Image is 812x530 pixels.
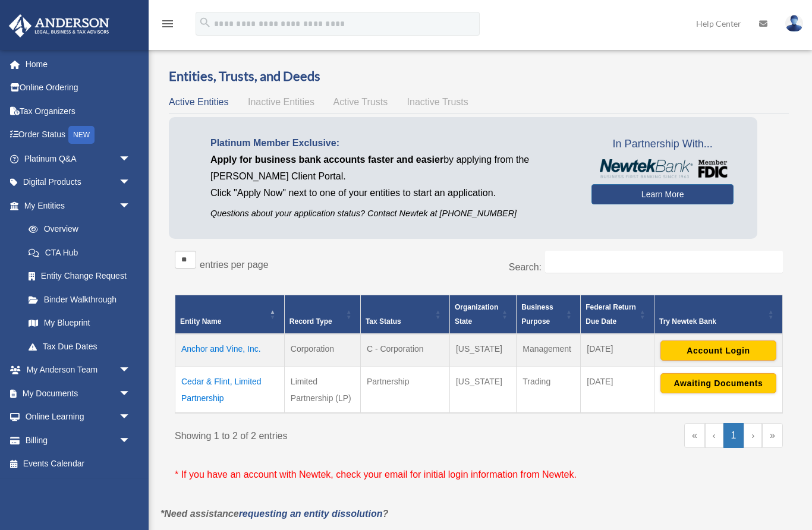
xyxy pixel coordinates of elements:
[119,428,143,453] span: arrow_drop_down
[8,52,149,76] a: Home
[119,358,143,383] span: arrow_drop_down
[289,317,332,326] span: Record Type
[8,76,149,100] a: Online Ordering
[8,358,149,382] a: My Anderson Teamarrow_drop_down
[517,295,581,334] th: Business Purpose: Activate to sort
[654,295,782,334] th: Try Newtek Bank : Activate to sort
[517,367,581,413] td: Trading
[517,334,581,367] td: Management
[581,367,654,413] td: [DATE]
[119,147,143,171] span: arrow_drop_down
[660,340,776,361] button: Account Login
[248,97,314,107] span: Inactive Entities
[68,126,95,144] div: NEW
[449,367,516,413] td: [US_STATE]
[366,317,401,326] span: Tax Status
[333,97,388,107] span: Active Trusts
[200,260,269,270] label: entries per page
[17,288,143,311] a: Binder Walkthrough
[17,311,143,335] a: My Blueprint
[169,67,789,86] h3: Entities, Trusts, and Deeds
[199,16,212,29] i: search
[581,334,654,367] td: [DATE]
[8,405,149,429] a: Online Learningarrow_drop_down
[119,381,143,406] span: arrow_drop_down
[160,17,175,31] i: menu
[785,15,803,32] img: User Pic
[586,303,636,326] span: Federal Return Due Date
[210,154,443,165] span: Apply for business bank accounts faster and easier
[597,159,728,178] img: NewtekBankLogoSM.png
[660,345,776,354] a: Account Login
[175,367,285,413] td: Cedar & Flint, Limited Partnership
[160,21,175,31] a: menu
[660,373,776,393] button: Awaiting Documents
[17,217,137,241] a: Overview
[407,97,468,107] span: Inactive Trusts
[17,335,143,358] a: Tax Due Dates
[360,295,449,334] th: Tax Status: Activate to sort
[723,423,744,448] a: 1
[8,99,149,123] a: Tax Organizers
[360,367,449,413] td: Partnership
[521,303,553,326] span: Business Purpose
[684,423,705,448] a: First
[119,194,143,218] span: arrow_drop_down
[360,334,449,367] td: C - Corporation
[239,509,383,519] a: requesting an entity dissolution
[17,241,143,264] a: CTA Hub
[8,171,149,194] a: Digital Productsarrow_drop_down
[8,147,149,171] a: Platinum Q&Aarrow_drop_down
[659,314,764,329] div: Try Newtek Bank
[705,423,723,448] a: Previous
[8,194,143,217] a: My Entitiesarrow_drop_down
[591,135,734,154] span: In Partnership With...
[210,185,574,201] p: Click "Apply Now" next to one of your entities to start an application.
[180,317,221,326] span: Entity Name
[762,423,783,448] a: Last
[449,295,516,334] th: Organization State: Activate to sort
[175,295,285,334] th: Entity Name: Activate to invert sorting
[160,509,388,519] em: *Need assistance ?
[744,423,762,448] a: Next
[455,303,498,326] span: Organization State
[175,334,285,367] td: Anchor and Vine, Inc.
[8,381,149,405] a: My Documentsarrow_drop_down
[509,262,542,272] label: Search:
[591,184,734,204] a: Learn More
[581,295,654,334] th: Federal Return Due Date: Activate to sort
[284,295,360,334] th: Record Type: Activate to sort
[17,264,143,288] a: Entity Change Request
[284,334,360,367] td: Corporation
[119,171,143,195] span: arrow_drop_down
[8,123,149,147] a: Order StatusNEW
[119,405,143,430] span: arrow_drop_down
[5,14,113,37] img: Anderson Advisors Platinum Portal
[175,423,470,444] div: Showing 1 to 2 of 2 entries
[8,428,149,452] a: Billingarrow_drop_down
[175,466,783,483] p: * If you have an account with Newtek, check your email for initial login information from Newtek.
[169,97,228,107] span: Active Entities
[284,367,360,413] td: Limited Partnership (LP)
[210,152,574,185] p: by applying from the [PERSON_NAME] Client Portal.
[210,135,574,152] p: Platinum Member Exclusive:
[8,452,149,476] a: Events Calendar
[210,206,574,221] p: Questions about your application status? Contact Newtek at [PHONE_NUMBER]
[449,334,516,367] td: [US_STATE]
